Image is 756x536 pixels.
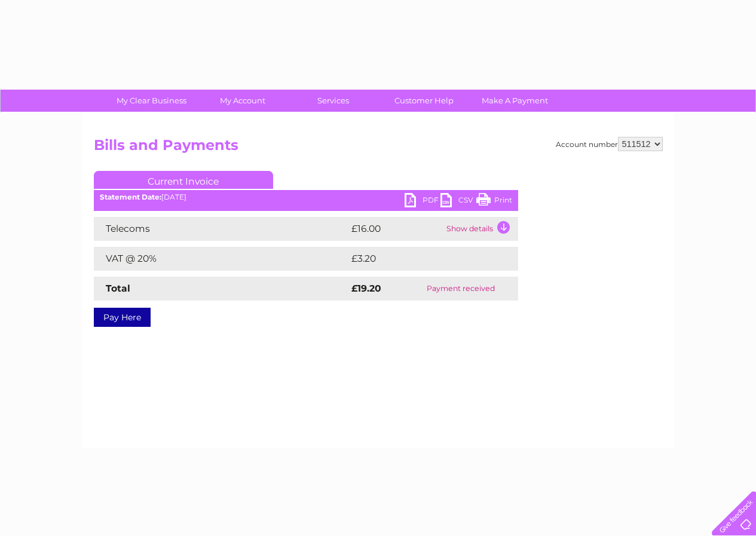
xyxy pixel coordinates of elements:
a: Make A Payment [466,90,564,112]
a: CSV [440,193,476,210]
a: Services [284,90,382,112]
div: Account number [556,137,663,151]
a: My Clear Business [102,90,201,112]
td: Telecoms [94,217,348,241]
a: Current Invoice [94,171,273,189]
a: Pay Here [94,308,151,327]
b: Statement Date: [100,192,161,201]
a: Customer Help [375,90,473,112]
a: Print [476,193,512,210]
h2: Bills and Payments [94,137,663,160]
a: PDF [405,193,440,210]
td: Payment received [403,277,518,301]
div: [DATE] [94,193,518,201]
a: My Account [193,90,292,112]
strong: £19.20 [351,283,381,294]
td: VAT @ 20% [94,247,348,271]
td: £3.20 [348,247,490,271]
strong: Total [106,283,130,294]
td: £16.00 [348,217,443,241]
td: Show details [443,217,518,241]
